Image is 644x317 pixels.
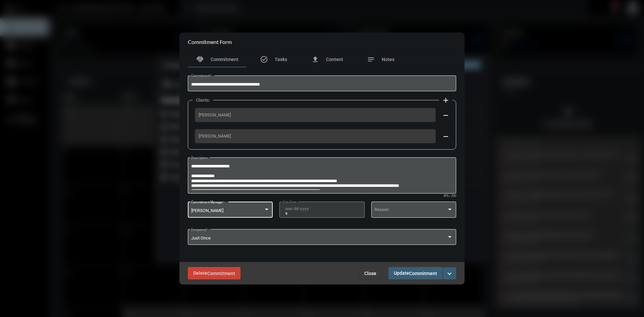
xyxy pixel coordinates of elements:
[211,57,238,62] span: Commitment
[409,271,437,276] span: Commitment
[442,111,450,119] mat-icon: remove
[188,267,240,279] button: DeleteCommitment
[442,133,450,141] mat-icon: remove
[188,39,232,45] h2: Commitment Form
[191,235,211,241] span: Just Once
[196,55,204,63] mat-icon: handshake
[367,55,375,63] mat-icon: notes
[394,270,437,276] span: Update
[388,267,442,279] button: UpdateCommitment
[326,57,343,62] span: Content
[382,57,394,62] span: Notes
[311,55,319,63] mat-icon: file_upload
[275,57,287,62] span: Tasks
[207,271,235,276] span: Commitment
[199,112,432,117] span: [PERSON_NAME]
[359,267,382,279] button: Close
[442,96,450,104] mat-icon: add
[445,270,453,278] mat-icon: expand_more
[364,271,376,276] span: Close
[193,98,213,103] label: Clients:
[260,55,268,63] mat-icon: task_alt
[191,208,223,213] span: [PERSON_NAME]
[199,134,432,139] span: [PERSON_NAME]
[193,270,235,276] span: Delete
[443,194,456,198] mat-hint: 495 / 200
